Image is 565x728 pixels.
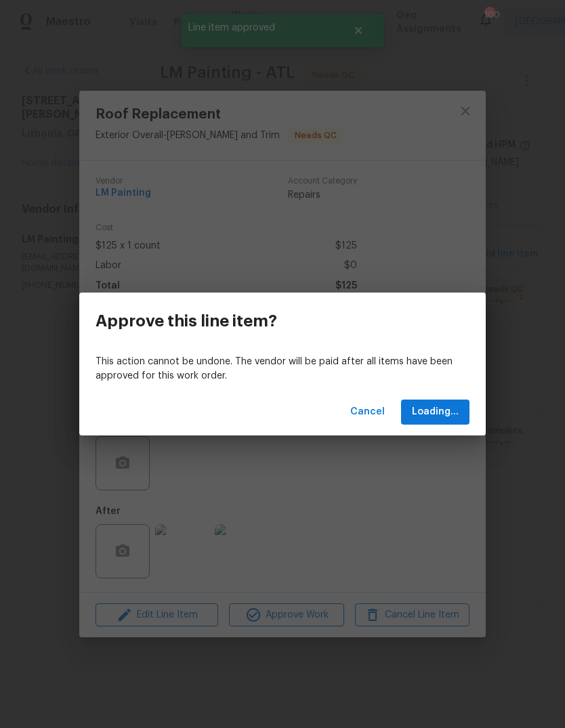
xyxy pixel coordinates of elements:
p: This action cannot be undone. The vendor will be paid after all items have been approved for this... [96,355,469,383]
h3: Approve this line item? [96,312,277,330]
span: Loading... [412,404,459,421]
button: Loading... [401,400,469,425]
span: Cancel [350,404,385,421]
button: Cancel [345,400,390,425]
